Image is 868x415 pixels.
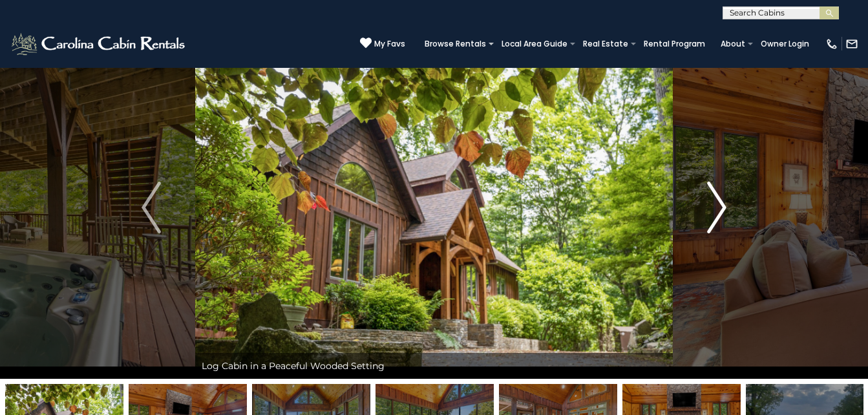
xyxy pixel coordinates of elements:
a: Real Estate [577,35,635,53]
button: Next [673,36,761,379]
img: phone-regular-white.png [825,37,838,50]
a: Owner Login [754,35,816,53]
a: My Favs [360,37,405,50]
img: arrow [707,182,726,233]
button: Previous [107,36,195,379]
img: White-1-2.png [10,31,189,57]
span: My Favs [374,38,405,50]
a: Local Area Guide [495,35,574,53]
a: About [714,35,752,53]
a: Browse Rentals [418,35,492,53]
div: Log Cabin in a Peaceful Wooded Setting [195,353,673,379]
img: mail-regular-white.png [845,37,858,50]
img: arrow [142,182,161,233]
a: Rental Program [637,35,712,53]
